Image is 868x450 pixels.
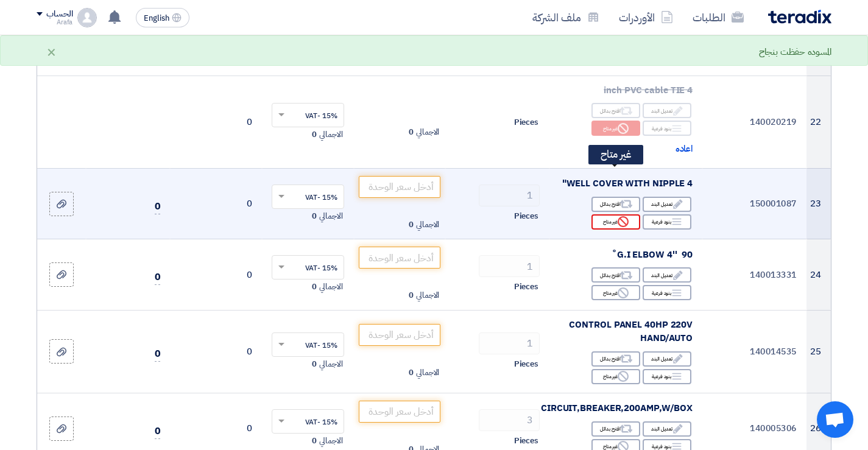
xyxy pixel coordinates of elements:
span: Pieces [514,358,538,370]
input: أدخل سعر الوحدة [359,324,441,346]
span: 0 [312,210,317,222]
span: Pieces [514,210,538,222]
span: الاجمالي [416,126,439,138]
td: 22 [806,76,831,168]
div: غير متاح [591,214,640,230]
span: 0 [409,289,414,301]
div: تعديل البند [643,421,691,437]
span: CIRCUIT,BREAKER,200AMP,W/BOX [541,401,693,415]
input: RFQ_STEP1.ITEMS.2.AMOUNT_TITLE [479,185,540,206]
div: غير متاح [588,145,643,164]
span: 0 [312,358,317,370]
span: 4 inch PVC cable TIE [604,83,693,97]
a: الطلبات [683,3,753,32]
span: الاجمالي [319,128,342,141]
span: Pieces [514,435,538,447]
div: بنود فرعية [643,214,691,230]
div: المسوده حفظت بنجاح [759,45,831,59]
span: 0 [155,346,161,362]
span: الاجمالي [319,435,342,447]
input: RFQ_STEP1.ITEMS.2.AMOUNT_TITLE [479,409,540,431]
div: غير متاح [591,285,640,300]
td: 0 [170,239,262,311]
span: 0 [312,435,317,447]
span: الاجمالي [416,289,439,301]
div: تعديل البند [643,197,691,212]
span: الاجمالي [416,367,439,379]
td: 140014535 [702,310,806,393]
span: Pieces [514,116,538,128]
div: الحساب [46,9,72,19]
div: اقترح بدائل [591,421,640,437]
div: اقترح بدائل [591,267,640,283]
div: اقترح بدائل [591,351,640,367]
span: G.I ELBOW 4'' 90˚ [612,248,693,261]
div: اقترح بدائل [591,197,640,212]
span: 0 [409,126,414,138]
td: 0 [170,310,262,393]
a: ملف الشركة [523,3,609,32]
td: 24 [806,239,831,311]
div: تعديل البند [643,267,691,283]
img: Teradix logo [768,10,831,24]
td: 0 [170,76,262,168]
div: غير متاح [591,369,640,384]
img: profile_test.png [77,8,97,27]
span: Pieces [514,281,538,293]
ng-select: VAT [272,255,344,279]
input: أدخل سعر الوحدة [359,247,441,269]
span: الاجمالي [319,358,342,370]
div: اقترح بدائل [591,103,640,118]
span: 0 [155,270,161,285]
div: غير متاح [591,121,640,136]
div: تعديل البند [643,351,691,367]
a: الأوردرات [609,3,683,32]
input: RFQ_STEP1.ITEMS.2.AMOUNT_TITLE [479,332,540,354]
span: اعاده [676,142,693,156]
button: English [136,8,189,27]
ng-select: VAT [272,332,344,357]
input: RFQ_STEP1.ITEMS.2.AMOUNT_TITLE [479,255,540,277]
span: الاجمالي [319,210,342,222]
span: 0 [312,281,317,293]
div: تعديل البند [643,103,691,118]
td: 150001087 [702,168,806,239]
input: أدخل سعر الوحدة [359,176,441,198]
div: × [46,44,57,59]
span: CONTROL PANEL 40HP 220V HAND/AUTO [569,318,693,345]
span: English [144,14,169,23]
ng-select: VAT [272,103,344,127]
div: Arafa [37,19,72,26]
span: 0 [155,424,161,439]
td: 25 [806,310,831,393]
span: الاجمالي [416,219,439,231]
span: WELL COVER WITH NIPPLE 4" [562,177,693,190]
td: 140013331 [702,239,806,311]
div: Open chat [817,401,853,438]
span: 0 [409,219,414,231]
span: الاجمالي [319,281,342,293]
div: بنود فرعية [643,285,691,300]
td: 140020219 [702,76,806,168]
input: أدخل سعر الوحدة [359,401,441,423]
ng-select: VAT [272,185,344,209]
div: بنود فرعية [643,121,691,136]
td: 0 [170,168,262,239]
span: 0 [312,128,317,141]
ng-select: VAT [272,409,344,434]
span: 0 [409,367,414,379]
div: بنود فرعية [643,369,691,384]
td: 23 [806,168,831,239]
span: 0 [155,199,161,214]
